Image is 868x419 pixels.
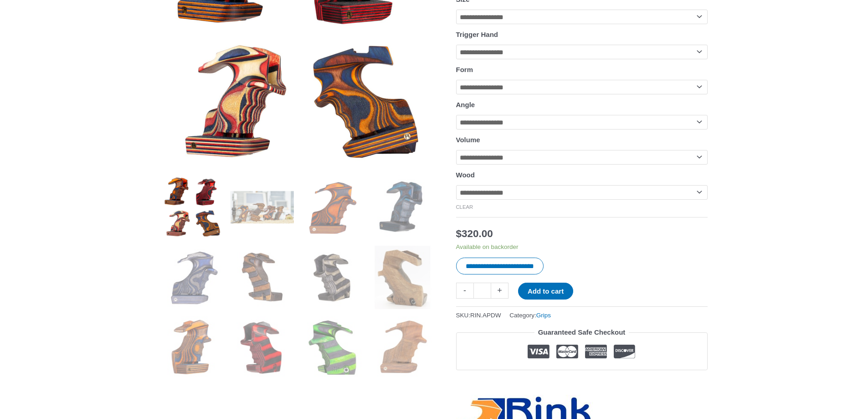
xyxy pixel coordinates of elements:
[456,243,708,251] p: Available on backorder
[301,176,364,239] img: Rink Air Pistol Grip - Image 3
[456,377,708,388] iframe: Customer reviews powered by Trustpilot
[491,283,508,299] a: +
[456,310,501,321] span: SKU:
[231,176,294,239] img: Rink Air Pistol Grip - Image 2
[456,136,480,144] label: Volume
[456,31,498,38] label: Trigger Hand
[301,316,364,379] img: Rink Air Pistol Grip - Image 11
[231,246,294,309] img: Rink Air Pistol Grip - Image 6
[509,310,551,321] span: Category:
[371,246,434,309] img: Rink Air Pistol Grip - Image 8
[456,171,475,179] label: Wood
[456,66,473,73] label: Form
[456,228,462,239] span: $
[371,176,434,239] img: Rink Air Pistol Grip - Image 4
[456,204,473,210] a: Clear options
[161,176,224,239] img: Rink Air Pistol Grip
[456,228,493,239] bdi: 320.00
[371,316,434,379] img: Rink Air Pistol Grip - Image 12
[301,246,364,309] img: Rink Air Pistol Grip - Image 7
[456,101,475,109] label: Angle
[470,312,501,319] span: RIN.APDW
[536,312,551,319] a: Grips
[534,326,629,339] legend: Guaranteed Safe Checkout
[161,246,224,309] img: Rink Air Pistol Grip - Image 5
[518,283,573,300] button: Add to cart
[473,283,491,299] input: Product quantity
[231,316,294,379] img: Rink Air Pistol Grip - Image 10
[456,283,473,299] a: -
[161,316,224,379] img: Rink Air Pistol Grip - Image 9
